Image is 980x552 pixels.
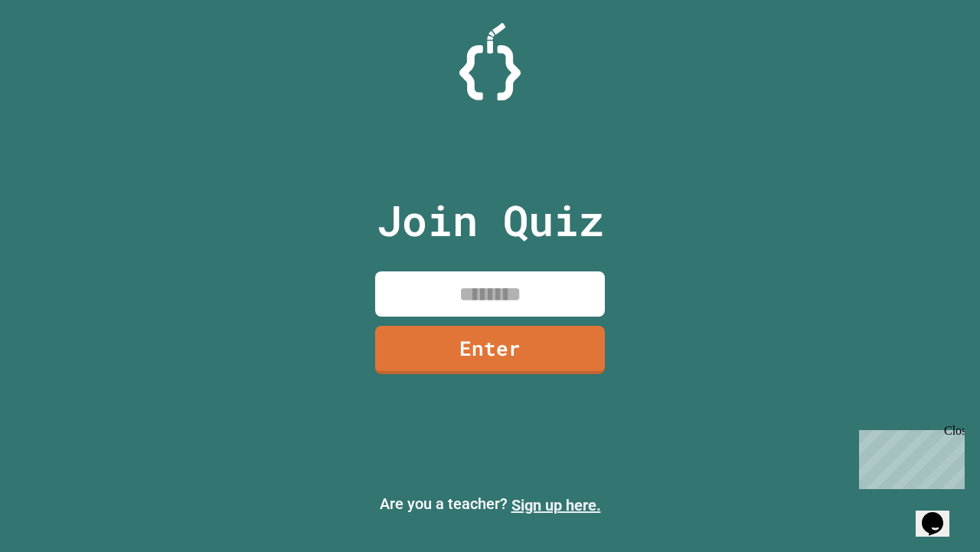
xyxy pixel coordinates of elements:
iframe: chat widget [916,491,965,537]
p: Join Quiz [377,189,604,252]
div: Chat with us now!Close [6,6,106,97]
a: Enter [375,326,605,374]
p: Are you a teacher? [12,492,968,517]
a: Sign up here. [511,496,601,514]
iframe: chat widget [853,424,965,489]
img: Logo.svg [459,23,521,100]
